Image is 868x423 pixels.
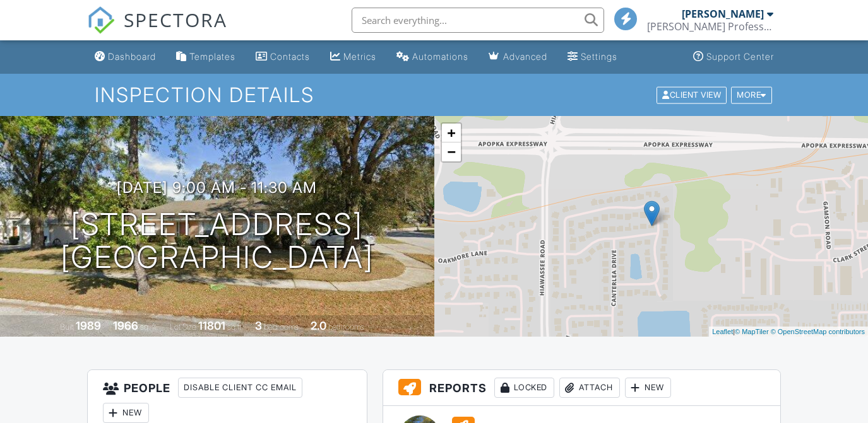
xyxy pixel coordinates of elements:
[90,45,161,69] a: Dashboard
[412,51,468,62] div: Automations
[61,208,374,275] h1: [STREET_ADDRESS] [GEOGRAPHIC_DATA]
[442,142,461,161] a: Zoom out
[87,17,227,43] a: SPECTORA
[328,322,364,332] span: bathrooms
[113,319,138,332] div: 1966
[494,378,554,398] div: Locked
[251,45,315,69] a: Contacts
[103,403,149,423] div: New
[559,378,620,398] div: Attach
[383,370,781,406] h3: Reports
[731,86,772,103] div: More
[227,322,243,332] span: sq.ft.
[581,51,617,62] div: Settings
[706,51,774,62] div: Support Center
[117,179,317,196] h3: [DATE] 9:00 am - 11:30 am
[688,45,779,69] a: Support Center
[270,51,310,62] div: Contacts
[171,45,241,69] a: Templates
[682,8,764,20] div: [PERSON_NAME]
[625,378,671,398] div: New
[391,45,473,69] a: Automations (Basic)
[562,45,622,69] a: Settings
[343,51,376,62] div: Metrics
[189,51,235,62] div: Templates
[108,51,156,62] div: Dashboard
[484,45,552,69] a: Advanced
[709,327,868,337] div: |
[712,328,733,335] a: Leaflet
[647,20,773,33] div: Paul Professional Home Inspection, Inc
[311,319,326,332] div: 2.0
[87,6,115,34] img: The Best Home Inspection Software - Spectora
[95,84,773,106] h1: Inspection Details
[352,8,604,33] input: Search everything...
[76,319,101,332] div: 1989
[255,319,262,332] div: 3
[178,378,302,398] div: Disable Client CC Email
[124,6,227,33] span: SPECTORA
[140,322,158,332] span: sq. ft.
[60,322,74,332] span: Built
[735,328,769,335] a: © MapTiler
[655,90,730,99] a: Client View
[657,86,727,103] div: Client View
[264,322,299,332] span: bedrooms
[442,124,461,142] a: Zoom in
[170,322,196,332] span: Lot Size
[198,319,225,332] div: 11801
[503,51,547,62] div: Advanced
[325,45,381,69] a: Metrics
[771,328,865,335] a: © OpenStreetMap contributors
